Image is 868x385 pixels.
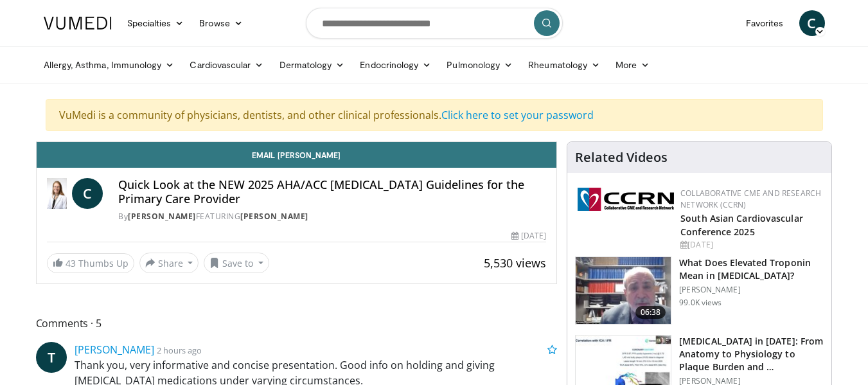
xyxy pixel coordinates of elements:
h3: [MEDICAL_DATA] in [DATE]: From Anatomy to Physiology to Plaque Burden and … [679,335,824,373]
img: 98daf78a-1d22-4ebe-927e-10afe95ffd94.150x105_q85_crop-smart_upscale.jpg [576,257,671,324]
button: Save to [204,253,269,273]
a: Pulmonology [439,52,520,78]
a: Favorites [738,10,792,36]
a: [PERSON_NAME] [128,211,196,222]
span: 5,530 views [484,255,546,271]
div: [DATE] [680,239,821,251]
a: T [36,342,67,373]
div: [DATE] [511,230,546,242]
a: 06:38 What Does Elevated Troponin Mean in [MEDICAL_DATA]? [PERSON_NAME] 99.0K views [575,256,824,325]
div: By FEATURING [118,211,546,222]
a: C [72,178,103,209]
a: 43 Thumbs Up [47,253,134,273]
a: Specialties [120,10,192,36]
a: Cardiovascular [182,52,271,78]
a: Browse [191,10,251,36]
h3: What Does Elevated Troponin Mean in [MEDICAL_DATA]? [679,256,824,282]
a: C [799,10,825,36]
a: More [608,52,657,78]
h4: Related Videos [575,150,668,165]
span: Comments 5 [36,315,558,332]
a: Click here to set your password [441,108,594,122]
button: Share [139,253,199,273]
a: Email [PERSON_NAME] [37,142,557,168]
span: 06:38 [635,306,666,319]
img: a04ee3ba-8487-4636-b0fb-5e8d268f3737.png.150x105_q85_autocrop_double_scale_upscale_version-0.2.png [578,188,674,211]
p: [PERSON_NAME] [679,285,824,295]
small: 2 hours ago [157,345,202,356]
a: South Asian Cardiovascular Conference 2025 [680,212,803,238]
a: Allergy, Asthma, Immunology [36,52,182,78]
span: 43 [66,257,76,269]
h4: Quick Look at the NEW 2025 AHA/ACC [MEDICAL_DATA] Guidelines for the Primary Care Provider [118,178,546,206]
p: 99.0K views [679,298,722,308]
a: Dermatology [272,52,353,78]
input: Search topics, interventions [306,8,563,39]
img: Dr. Catherine P. Benziger [47,178,67,209]
img: VuMedi Logo [44,17,112,30]
a: Endocrinology [352,52,439,78]
a: Rheumatology [520,52,608,78]
div: VuMedi is a community of physicians, dentists, and other clinical professionals. [46,99,823,131]
a: Collaborative CME and Research Network (CCRN) [680,188,821,210]
a: [PERSON_NAME] [240,211,308,222]
a: [PERSON_NAME] [75,343,154,357]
